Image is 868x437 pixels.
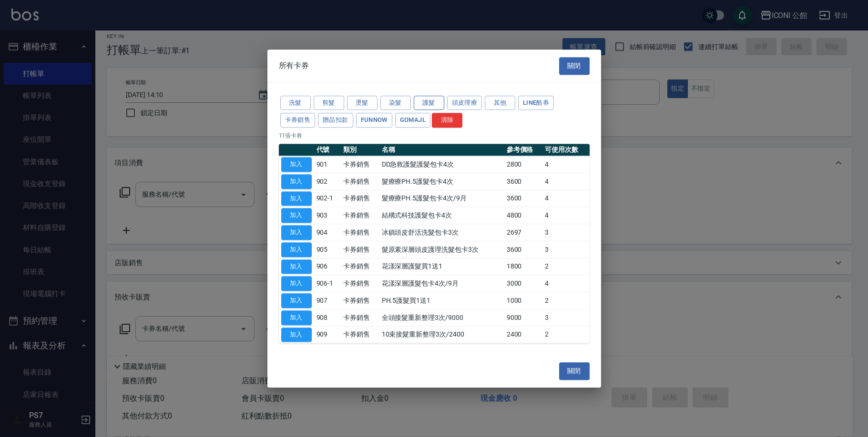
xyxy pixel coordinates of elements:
[341,326,379,343] td: 卡券銷售
[314,96,344,110] button: 剪髮
[281,157,312,172] button: 加入
[281,174,312,189] button: 加入
[314,275,341,292] td: 906-1
[542,144,589,156] th: 可使用次數
[314,224,341,241] td: 904
[395,113,430,128] button: GOMAJL
[379,224,504,241] td: 冰鎮頭皮舒活洗髮包卡3次
[318,113,353,128] button: 贈品扣款
[379,258,504,275] td: 花漾深層護髮買1送1
[504,224,543,241] td: 2697
[314,326,341,343] td: 909
[314,156,341,173] td: 901
[314,241,341,258] td: 905
[281,276,312,291] button: 加入
[504,173,543,190] td: 3600
[281,259,312,274] button: 加入
[542,156,589,173] td: 4
[314,144,341,156] th: 代號
[279,131,590,140] p: 11 張卡券
[379,275,504,292] td: 花漾深層護髮包卡4次/9月
[341,207,379,224] td: 卡券銷售
[542,241,589,258] td: 3
[380,96,411,110] button: 染髮
[542,173,589,190] td: 4
[379,326,504,343] td: 10束接髮重新整理3次/2400
[379,292,504,309] td: PH.5護髮買1送1
[314,309,341,326] td: 908
[341,292,379,309] td: 卡券銷售
[281,191,312,206] button: 加入
[341,275,379,292] td: 卡券銷售
[504,275,543,292] td: 3000
[542,258,589,275] td: 2
[379,309,504,326] td: 全頭接髮重新整理3次/9000
[542,309,589,326] td: 3
[347,96,378,110] button: 燙髮
[341,309,379,326] td: 卡券銷售
[379,156,504,173] td: DD急救護髮護髮包卡4次
[314,173,341,190] td: 902
[432,113,462,128] button: 清除
[341,156,379,173] td: 卡券銷售
[379,173,504,190] td: 髮療療PH.5護髮包卡4次
[281,328,312,342] button: 加入
[504,326,543,343] td: 2400
[504,207,543,224] td: 4800
[281,208,312,223] button: 加入
[341,173,379,190] td: 卡券銷售
[504,258,543,275] td: 1800
[414,96,444,110] button: 護髮
[518,96,554,110] button: LINE酷券
[281,242,312,257] button: 加入
[559,362,590,380] button: 關閉
[281,310,312,325] button: 加入
[379,190,504,207] td: 髮療療PH.5護髮包卡4次/9月
[485,96,515,110] button: 其他
[341,190,379,207] td: 卡券銷售
[504,144,543,156] th: 參考價格
[341,224,379,241] td: 卡券銷售
[379,241,504,258] td: 髮原素深層頭皮護理洗髮包卡3次
[379,207,504,224] td: 結構式科技護髮包卡4次
[356,113,392,128] button: FUNNOW
[504,156,543,173] td: 2800
[314,207,341,224] td: 903
[341,144,379,156] th: 類別
[314,190,341,207] td: 902-1
[504,241,543,258] td: 3600
[280,113,316,128] button: 卡券銷售
[379,144,504,156] th: 名稱
[504,292,543,309] td: 1000
[447,96,482,110] button: 頭皮理療
[542,326,589,343] td: 2
[542,224,589,241] td: 3
[542,207,589,224] td: 4
[559,57,590,75] button: 關閉
[281,293,312,308] button: 加入
[281,225,312,240] button: 加入
[504,190,543,207] td: 3600
[314,258,341,275] td: 906
[542,275,589,292] td: 4
[341,241,379,258] td: 卡券銷售
[542,190,589,207] td: 4
[341,258,379,275] td: 卡券銷售
[314,292,341,309] td: 907
[504,309,543,326] td: 9000
[279,61,309,70] span: 所有卡券
[280,96,311,110] button: 洗髮
[542,292,589,309] td: 2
